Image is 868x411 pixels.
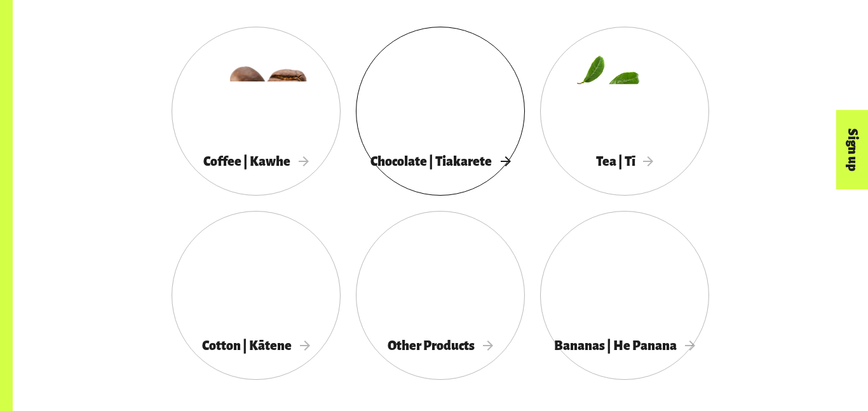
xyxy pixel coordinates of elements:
a: Other Products [356,211,525,380]
span: Other Products [388,339,493,353]
a: Tea | Tī [540,27,709,196]
span: Tea | Tī [596,154,654,168]
a: Chocolate | Tiakarete [356,27,525,196]
a: Bananas | He Panana [540,211,709,380]
span: Bananas | He Panana [554,339,695,353]
a: Coffee | Kawhe [172,27,341,196]
a: Cotton | Kātene [172,211,341,380]
span: Chocolate | Tiakarete [370,154,510,168]
span: Cotton | Kātene [202,339,310,353]
span: Coffee | Kawhe [203,154,309,168]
